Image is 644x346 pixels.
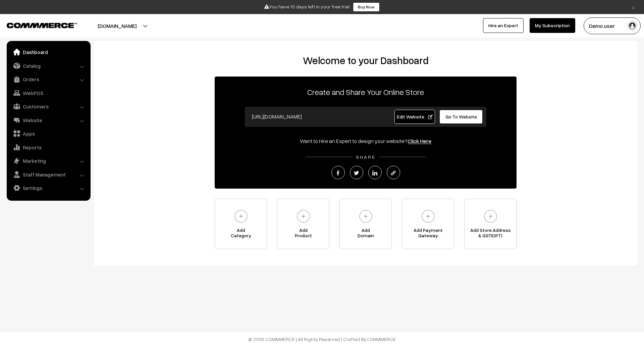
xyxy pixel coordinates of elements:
[215,86,517,98] p: Create and Share Your Online Store
[402,228,454,241] span: Add Payment Gateway
[8,155,88,167] a: Marketing
[8,100,88,112] a: Customers
[7,21,65,29] a: COMMMERCE
[8,168,88,181] a: Staff Management
[464,199,517,249] a: Add Store Address& GST(OPT)
[402,199,454,249] a: Add PaymentGateway
[353,154,379,160] span: SHARE
[483,18,524,33] a: Hire an Expert
[8,114,88,126] a: Website
[366,336,396,342] a: COMMMERCE
[101,54,631,66] h2: Welcome to your Dashboard
[8,182,88,194] a: Settings
[530,18,575,33] a: My Subscription
[277,199,329,249] a: AddProduct
[357,207,375,226] img: plus.svg
[8,128,88,140] a: Apps
[215,228,267,241] span: Add Category
[8,46,88,58] a: Dashboard
[215,199,267,249] a: AddCategory
[419,207,437,226] img: plus.svg
[408,138,431,144] a: Click Here
[629,3,638,11] a: ×
[215,137,517,145] div: Want to Hire an Expert to design your website?
[8,87,88,99] a: WebPOS
[277,228,329,241] span: Add Product
[397,114,433,119] span: Edit Website
[340,228,391,241] span: Add Domain
[8,60,88,72] a: Catalog
[465,228,516,241] span: Add Store Address & GST(OPT)
[445,114,477,119] span: Go To Website
[481,207,500,226] img: plus.svg
[2,2,642,12] div: You have 10 days left in your free trial
[294,207,313,226] img: plus.svg
[627,21,637,31] img: user
[232,207,250,226] img: plus.svg
[7,23,77,28] img: COMMMERCE
[584,17,641,34] button: Demo user
[8,73,88,85] a: Orders
[8,141,88,153] a: Reports
[353,2,380,12] a: Buy Now
[339,199,392,249] a: AddDomain
[394,110,435,124] a: Edit Website
[74,17,160,34] button: [DOMAIN_NAME]
[439,110,483,124] a: Go To Website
